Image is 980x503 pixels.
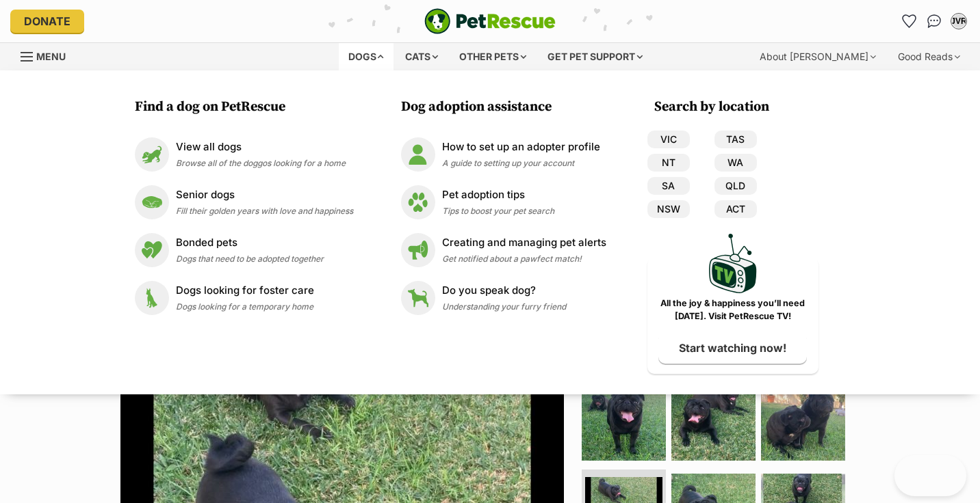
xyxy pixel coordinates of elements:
[135,281,353,315] a: Dogs looking for foster care Dogs looking for foster care Dogs looking for a temporary home
[401,281,606,315] a: Do you speak dog? Do you speak dog? Understanding your furry friend
[658,297,808,323] p: All the joy & happiness you’ll need [DATE]. Visit PetRescue TV!
[424,8,556,34] a: PetRescue
[442,187,554,203] p: Pet adoption tips
[401,137,435,172] img: How to set up an adopter profile
[176,139,346,155] p: View all dogs
[401,233,435,267] img: Creating and managing pet alerts
[135,137,169,172] img: View all dogs
[927,14,942,28] img: chat-41dd97257d64d25036548639549fe6c8038ab92f7586957e7f3b1b290dea8141.svg
[36,51,66,62] span: Menu
[176,301,313,312] span: Dogs looking for a temporary home
[176,254,324,264] span: Dogs that need to be adopted together
[442,254,582,264] span: Get notified about a pawfect match!
[135,137,353,172] a: View all dogs View all dogs Browse all of the doggos looking for a home
[442,301,566,312] span: Understanding your furry friend
[899,10,920,32] a: Favourites
[647,200,690,218] a: NSW
[135,185,169,219] img: Senior dogs
[339,43,394,70] div: Dogs
[658,332,807,364] a: Start watching now!
[135,98,360,117] h3: Find a dog on PetRescue
[899,10,970,32] ul: Account quick links
[10,10,84,33] a: Donate
[21,43,75,68] a: Menu
[923,10,945,32] a: Conversations
[709,234,757,293] img: PetRescue TV logo
[176,206,353,216] span: Fill their golden years with love and happiness
[714,131,757,148] a: TAS
[442,283,566,299] p: Do you speak dog?
[396,43,448,70] div: Cats
[894,455,966,496] iframe: Help Scout Beacon - Open
[750,43,886,70] div: About [PERSON_NAME]
[442,139,600,155] p: How to set up an adopter profile
[442,235,606,251] p: Creating and managing pet alerts
[135,281,169,315] img: Dogs looking for foster care
[647,154,690,172] a: NT
[401,233,606,267] a: Creating and managing pet alerts Creating and managing pet alerts Get notified about a pawfect ma...
[401,185,606,219] a: Pet adoption tips Pet adoption tips Tips to boost your pet search
[176,283,314,299] p: Dogs looking for foster care
[442,158,574,168] span: A guide to setting up your account
[450,43,536,70] div: Other pets
[176,235,324,251] p: Bonded pets
[176,187,353,203] p: Senior dogs
[888,43,970,70] div: Good Reads
[442,206,554,216] span: Tips to boost your pet search
[401,137,606,172] a: How to set up an adopter profile How to set up an adopter profile A guide to setting up your account
[761,377,845,461] img: Photo of Lexi & Jay Jay
[714,154,757,172] a: WA
[135,185,353,219] a: Senior dogs Senior dogs Fill their golden years with love and happiness
[671,377,756,461] img: Photo of Lexi & Jay Jay
[647,131,690,148] a: VIC
[135,233,353,267] a: Bonded pets Bonded pets Dogs that need to be adopted together
[654,98,818,117] h3: Search by location
[582,377,666,461] img: Photo of Lexi & Jay Jay
[424,8,556,34] img: logo-e224e6f780fb5917bec1dbf3a21bbac754714ae5b6737aabdf751b685950b380.svg
[401,98,613,117] h3: Dog adoption assistance
[176,158,346,168] span: Browse all of the doggos looking for a home
[948,10,970,32] button: My account
[135,233,169,267] img: Bonded pets
[647,177,690,195] a: SA
[401,281,435,315] img: Do you speak dog?
[952,14,966,28] div: JVR
[714,177,757,195] a: QLD
[538,43,652,70] div: Get pet support
[714,200,757,218] a: ACT
[401,185,435,219] img: Pet adoption tips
